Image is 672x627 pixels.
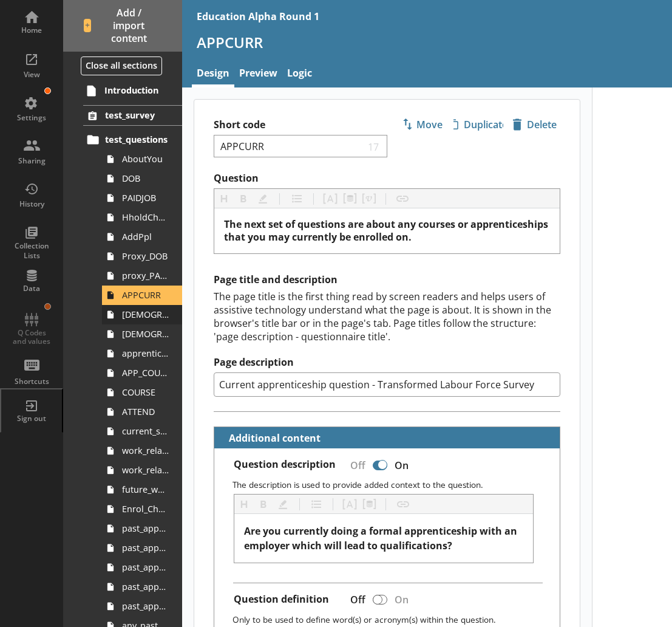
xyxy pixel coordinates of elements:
[122,484,169,495] span: future_work_related_education_3m
[102,480,182,499] a: future_work_related_education_3m
[102,286,182,305] a: APPCURR
[81,57,162,75] button: Close all sections
[341,589,370,611] div: Off
[214,356,560,369] label: Page description
[397,114,448,135] button: Move
[122,250,169,262] span: Proxy_DOB
[83,105,182,126] a: test_survey
[102,383,182,402] a: COURSE
[102,558,182,577] a: past_apprenticeship_country
[234,61,282,87] a: Preview
[10,26,53,35] div: Home
[122,542,169,553] span: past_apprenticeship_start
[122,561,169,573] span: past_apprenticeship_country
[102,305,182,324] a: [DEMOGRAPHIC_DATA]_main_job
[102,363,182,383] a: APP_COURSE
[102,188,182,208] a: PAIDJOB
[10,414,53,423] div: Sign out
[102,149,182,169] a: AboutYou
[122,445,169,456] span: work_related_education_4weeks
[398,115,447,134] span: Move
[122,522,169,534] span: past_apprenticeships
[102,344,182,363] a: apprenticeship_sic2007_industry
[282,61,317,87] a: Logic
[102,324,182,344] a: [DEMOGRAPHIC_DATA]_soc2020_job_title
[122,600,169,612] span: past_apprenticeship_level_scot
[390,589,418,611] div: On
[453,114,504,135] button: Duplicate
[224,218,551,244] span: The next set of questions are about any courses or apprenticeships that you may currently be enro...
[122,503,169,515] span: Enrol_Check
[102,538,182,558] a: past_apprenticeship_start
[102,499,182,519] a: Enrol_Check
[102,247,182,266] a: Proxy_DOB
[122,406,169,417] span: ATTEND
[234,458,336,471] label: Question description
[104,84,169,96] span: Introduction
[122,289,169,301] span: APPCURR
[83,130,182,149] a: test_questions
[122,192,169,204] span: PAIDJOB
[509,115,559,134] span: Delete
[214,118,387,131] label: Short code
[122,173,169,184] span: DOB
[105,109,169,121] span: test_survey
[453,115,503,134] span: Duplicate
[122,386,169,398] span: COURSE
[234,593,329,606] label: Question definition
[122,328,169,340] span: [DEMOGRAPHIC_DATA]_soc2020_job_title
[122,425,169,437] span: current_study_for_qual
[192,61,234,87] a: Design
[102,227,182,247] a: AddPpl
[390,454,418,476] div: On
[244,524,520,552] span: Are you currently doing a formal apprenticeship with an employer which will lead to qualifications?
[102,422,182,441] a: current_study_for_qual
[105,134,169,145] span: test_questions
[214,172,560,185] label: Question
[122,464,169,476] span: work_related_education_3m
[122,153,169,165] span: AboutYou
[10,199,53,209] div: History
[122,231,169,242] span: AddPpl
[232,479,550,490] p: The description is used to provide added context to the question.
[122,211,169,223] span: HholdChk_16plus
[122,367,169,379] span: APP_COURSE
[84,7,162,44] span: Add / import content
[224,218,550,244] div: Question
[122,309,169,320] span: [DEMOGRAPHIC_DATA]_main_job
[10,241,53,260] div: Collection Lists
[122,270,169,281] span: proxy_PAIDJOB
[102,441,182,461] a: work_related_education_4weeks
[214,290,560,343] div: The page title is the first thing read by screen readers and helps users of assistive technology ...
[197,10,319,23] div: Education Alpha Round 1
[232,614,550,625] p: Only to be used to define word(s) or acronym(s) within the question.
[10,156,53,166] div: Sharing
[83,81,182,100] a: Introduction
[102,208,182,227] a: HholdChk_16plus
[102,597,182,616] a: past_apprenticeship_level_scot
[102,266,182,286] a: proxy_PAIDJOB
[10,284,53,293] div: Data
[214,273,560,286] h2: Page title and description
[341,454,370,476] div: Off
[10,113,53,123] div: Settings
[219,427,323,448] button: Additional content
[509,114,560,135] button: Delete
[10,377,53,386] div: Shortcuts
[122,348,169,359] span: apprenticeship_sic2007_industry
[102,402,182,422] a: ATTEND
[102,461,182,480] a: work_related_education_3m
[102,169,182,188] a: DOB
[365,140,382,152] span: 17
[102,519,182,538] a: past_apprenticeships
[102,577,182,597] a: past_apprenticeship_level
[122,581,169,592] span: past_apprenticeship_level
[10,70,53,80] div: View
